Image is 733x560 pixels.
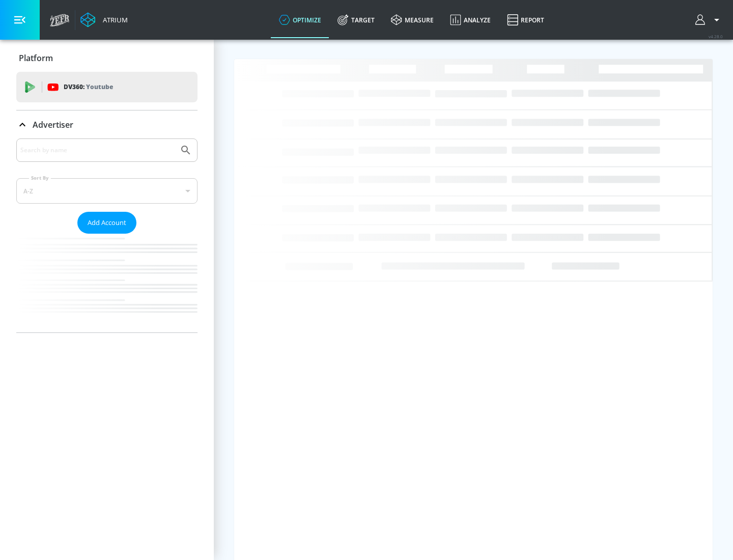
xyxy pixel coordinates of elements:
[19,52,53,64] p: Platform
[16,178,198,204] div: A-Z
[442,2,499,38] a: Analyze
[86,81,113,92] p: Youtube
[99,15,128,24] div: Atrium
[383,2,442,38] a: measure
[16,138,198,332] div: Advertiser
[499,2,552,38] a: Report
[77,212,136,234] button: Add Account
[16,110,198,139] div: Advertiser
[80,12,128,27] a: Atrium
[20,144,175,157] input: Search by name
[271,2,329,38] a: optimize
[329,2,383,38] a: Target
[88,217,126,229] span: Add Account
[33,119,73,130] p: Advertiser
[16,44,198,72] div: Platform
[16,234,198,332] nav: list of Advertiser
[29,175,51,181] label: Sort By
[16,72,198,102] div: DV360: Youtube
[64,81,113,93] p: DV360:
[709,34,723,39] span: v 4.28.0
